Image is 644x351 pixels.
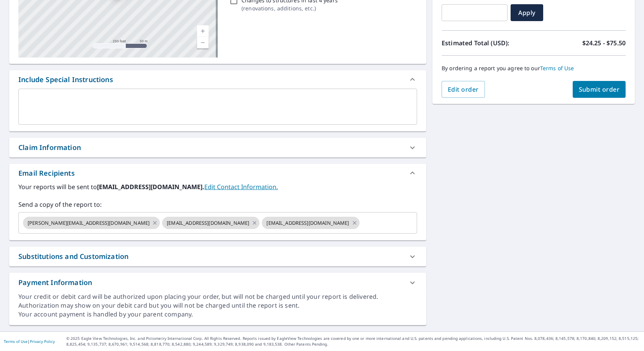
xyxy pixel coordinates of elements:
[23,217,160,229] div: [PERSON_NAME][EMAIL_ADDRESS][DOMAIN_NAME]
[579,85,620,94] span: Submit order
[18,142,81,153] div: Claim Information
[242,4,338,12] p: ( renovations, additions, etc. )
[97,183,204,191] b: [EMAIL_ADDRESS][DOMAIN_NAME].
[442,81,485,98] button: Edit order
[18,251,128,262] div: Substitutions and Customization
[448,85,479,94] span: Edit order
[66,336,640,347] p: © 2025 Eagle View Technologies, Inc. and Pictometry International Corp. All Rights Reserved. Repo...
[9,273,426,292] div: Payment Information
[262,217,359,229] div: [EMAIL_ADDRESS][DOMAIN_NAME]
[442,65,626,72] p: By ordering a report you agree to our
[30,339,55,344] a: Privacy Policy
[262,219,353,227] span: [EMAIL_ADDRESS][DOMAIN_NAME]
[9,164,426,182] div: Email Recipients
[517,8,537,17] span: Apply
[18,310,417,319] div: Your account payment is handled by your parent company.
[511,4,543,21] button: Apply
[23,219,154,227] span: [PERSON_NAME][EMAIL_ADDRESS][DOMAIN_NAME]
[582,38,626,48] p: $24.25 - $75.50
[162,219,254,227] span: [EMAIL_ADDRESS][DOMAIN_NAME]
[204,183,278,191] a: EditContactInfo
[18,292,417,310] div: Your credit or debit card will be authorized upon placing your order, but will not be charged unt...
[9,247,426,266] div: Substitutions and Customization
[4,339,55,344] p: |
[4,339,28,344] a: Terms of Use
[9,70,426,89] div: Include Special Instructions
[18,182,417,191] label: Your reports will be sent to
[540,64,574,72] a: Terms of Use
[18,168,75,178] div: Email Recipients
[18,277,92,288] div: Payment Information
[197,25,209,37] a: Current Level 17, Zoom In
[162,217,260,229] div: [EMAIL_ADDRESS][DOMAIN_NAME]
[573,81,626,98] button: Submit order
[18,200,417,209] label: Send a copy of the report to:
[18,74,113,85] div: Include Special Instructions
[9,138,426,157] div: Claim Information
[442,38,534,48] p: Estimated Total (USD):
[197,37,209,48] a: Current Level 17, Zoom Out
